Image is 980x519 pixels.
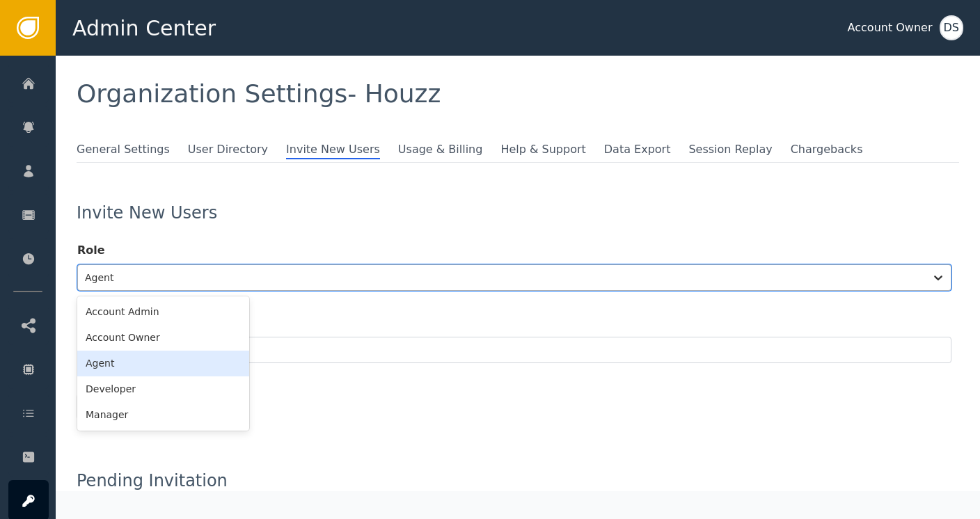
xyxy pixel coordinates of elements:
[286,141,380,159] span: Invite New Users
[72,13,216,44] span: Admin Center
[688,141,772,158] span: Session Replay
[791,141,863,158] span: Chargebacks
[848,19,933,36] div: Account Owner
[77,205,959,221] div: Invite New Users
[77,351,249,376] div: Agent
[77,337,951,363] input: Enter value
[77,325,249,351] div: Account Owner
[77,402,249,428] div: Manager
[398,141,483,158] span: Usage & Billing
[77,242,951,264] label: Role
[940,15,963,40] button: DS
[77,312,951,334] label: Company Email Address
[77,141,170,158] span: General Settings
[604,141,671,158] span: Data Export
[77,299,249,325] div: Account Admin
[77,472,959,489] div: Pending Invitation
[77,376,249,402] div: Developer
[188,141,268,158] span: User Directory
[77,79,441,108] span: Organization Settings - Houzz
[500,141,585,158] span: Help & Support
